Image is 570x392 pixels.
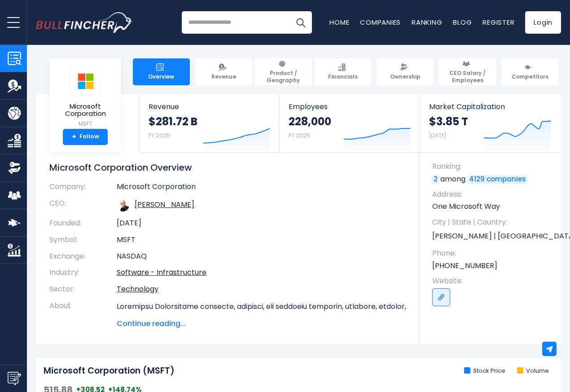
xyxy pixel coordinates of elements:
a: Employees 228,000 FY 2025 [280,94,419,152]
p: [PERSON_NAME] | [GEOGRAPHIC_DATA] | US [432,229,552,243]
td: MSFT [117,232,406,248]
span: Financials [328,73,358,80]
a: +Follow [63,129,108,145]
a: 4129 companies [468,175,527,184]
th: About [49,298,117,329]
strong: $3.85 T [429,115,468,128]
small: FY 2025 [289,132,310,139]
span: Employees [289,102,410,111]
a: Financials [315,58,372,85]
a: Login [525,11,561,34]
a: Revenue [195,58,252,85]
th: Company: [49,182,117,195]
h2: Microsoft Corporation (MSFT) [44,366,175,377]
small: [DATE] [429,132,446,139]
a: Go to link [432,288,450,306]
a: [PHONE_NUMBER] [432,261,497,271]
li: Stock Price [464,367,505,375]
th: Symbol: [49,232,117,248]
span: Revenue [149,102,270,111]
span: Microsoft Corporation [57,103,114,118]
a: Market Capitalization $3.85 T [DATE] [420,94,560,152]
p: among [432,174,552,184]
p: One Microsoft Way [432,202,552,211]
a: Technology [117,284,158,294]
span: Overview [148,73,174,80]
button: Search [289,11,312,34]
a: Ownership [377,58,434,85]
span: Revenue [211,73,236,80]
a: ceo [135,199,194,210]
a: Go to homepage [36,12,132,33]
small: FY 2025 [149,132,170,139]
a: Register [482,18,514,27]
td: Microsoft Corporation [117,182,406,195]
a: Microsoft Corporation MSFT [56,66,114,129]
a: CEO Salary / Employees [439,58,496,85]
h1: Microsoft Corporation Overview [49,162,406,173]
span: Competitors [512,73,548,80]
a: Competitors [501,58,558,85]
span: Address: [432,189,552,199]
strong: $281.72 B [149,115,197,128]
th: Industry: [49,264,117,281]
a: Blog [453,18,472,27]
span: CEO Salary / Employees [443,70,492,84]
td: NASDAQ [117,248,406,265]
img: Ownership [8,161,21,175]
strong: + [72,133,76,141]
a: Home [329,18,349,27]
span: Phone: [432,248,552,258]
a: Software - Infrastructure [117,267,206,277]
span: Continue reading... [117,318,406,329]
span: Ranking: [432,162,552,172]
li: Volume [517,367,549,375]
span: Market Capitalization [429,102,551,111]
a: Product / Geography [255,58,312,85]
td: [DATE] [117,215,406,232]
th: CEO: [49,195,117,215]
a: Overview [133,58,190,85]
a: 2 [432,175,439,184]
span: Website: [432,276,552,286]
span: Ownership [390,73,421,80]
img: Bullfincher logo [36,12,133,33]
strong: 228,000 [289,115,331,128]
th: Founded: [49,215,117,232]
th: Exchange: [49,248,117,265]
span: City | State | Country: [432,217,552,227]
a: Revenue $281.72 B FY 2025 [140,94,279,152]
img: satya-nadella.jpg [117,199,129,211]
small: MSFT [57,120,114,128]
span: Product / Geography [259,70,308,84]
th: Sector: [49,281,117,298]
a: Ranking [412,18,442,27]
a: Companies [360,18,401,27]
